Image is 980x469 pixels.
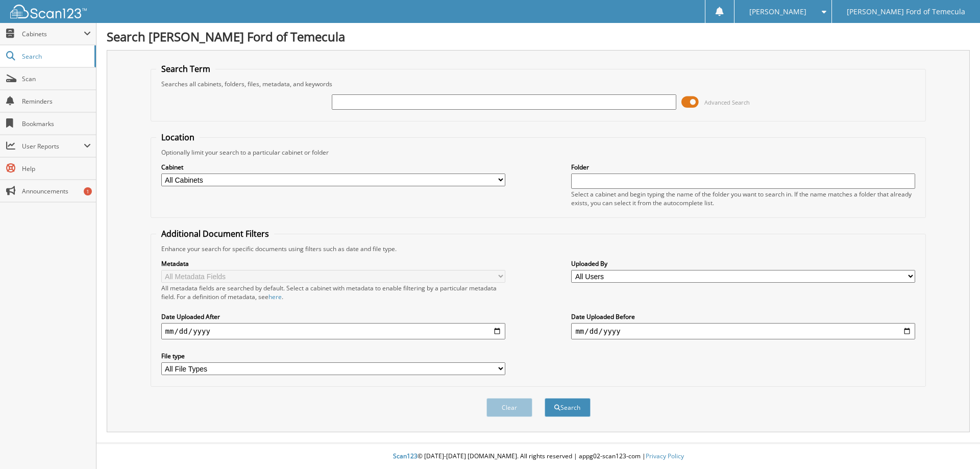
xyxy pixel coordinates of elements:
[156,244,921,253] div: Enhance your search for specific documents using filters such as date and file type.
[156,228,274,239] legend: Additional Document Filters
[84,187,92,195] div: 1
[161,352,505,360] label: File type
[571,190,915,207] div: Select a cabinet and begin typing the name of the folder you want to search in. If the name match...
[161,312,505,321] label: Date Uploaded After
[22,97,91,106] span: Reminders
[22,75,91,83] span: Scan
[156,148,921,157] div: Optionally limit your search to a particular cabinet or folder
[156,80,921,88] div: Searches all cabinets, folders, files, metadata, and keywords
[646,452,684,460] a: Privacy Policy
[156,63,215,75] legend: Search Term
[571,259,915,268] label: Uploaded By
[22,164,91,173] span: Help
[161,259,505,268] label: Metadata
[268,292,282,301] a: here
[107,28,970,45] h1: Search [PERSON_NAME] Ford of Temecula
[161,163,505,171] label: Cabinet
[10,5,87,18] img: scan123-logo-white.svg
[22,142,84,151] span: User Reports
[847,9,965,15] span: [PERSON_NAME] Ford of Temecula
[22,119,91,128] span: Bookmarks
[571,323,915,339] input: end
[156,132,200,143] legend: Location
[161,284,505,301] div: All metadata fields are searched by default. Select a cabinet with metadata to enable filtering b...
[161,323,505,339] input: start
[704,98,750,106] span: Advanced Search
[749,9,806,15] span: [PERSON_NAME]
[486,398,532,417] button: Clear
[571,163,915,171] label: Folder
[22,52,89,61] span: Search
[22,30,84,38] span: Cabinets
[545,398,591,417] button: Search
[96,444,980,469] div: © [DATE]-[DATE] [DOMAIN_NAME]. All rights reserved | appg02-scan123-com |
[393,452,418,460] span: Scan123
[571,312,915,321] label: Date Uploaded Before
[22,187,91,195] span: Announcements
